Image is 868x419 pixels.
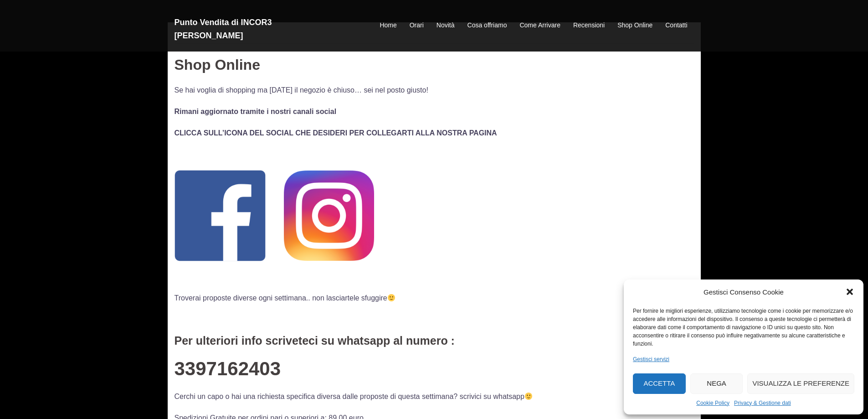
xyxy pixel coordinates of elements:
[617,20,652,31] a: Shop Online
[380,20,396,31] a: Home
[175,358,694,379] h2: 3397162403
[633,307,853,348] div: Per fornire le migliori esperienze, utilizziamo tecnologie come i cookie per memorizzare e/o acce...
[704,286,784,298] div: Gestisci Consenso Cookie
[175,335,694,347] h4: Per ulteriori info scriveteci su whatsapp al numero :
[845,287,854,296] div: Chiudi la finestra di dialogo
[467,20,507,31] a: Cosa offriamo
[633,355,669,364] a: Gestisci servizi
[573,20,605,31] a: Recensioni
[175,57,694,73] h3: Shop Online
[665,20,687,31] a: Contatti
[525,393,532,400] img: 🙂
[175,16,339,42] h2: Punto Vendita di INCOR3 [PERSON_NAME]
[519,20,560,31] a: Come Arrivare
[175,292,694,304] p: Troverai proposte diverse ogni settimana.. non lasciartele sfuggire
[633,373,686,394] button: Accetta
[175,108,337,115] b: Rimani aggiornato tramite i nostri canali social
[388,294,395,301] img: 🙂
[696,398,729,408] a: Cookie Policy
[175,129,497,137] strong: CLICCA SULL’ICONA DEL SOCIAL CHE DESIDERI PER COLLEGARTI ALLA NOSTRA PAGINA
[175,84,694,96] p: Se hai voglia di shopping ma [DATE] il negozio è chiuso… sei nel posto giusto!
[410,20,424,31] a: Orari
[437,20,455,31] a: Novità
[734,398,791,408] a: Privacy & Gestione dati
[690,373,743,394] button: Nega
[175,390,694,403] p: Cerchi un capo o hai una richiesta specifica diversa dalle proposte di questa settimana? scrivici...
[747,373,854,394] button: Visualizza le preferenze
